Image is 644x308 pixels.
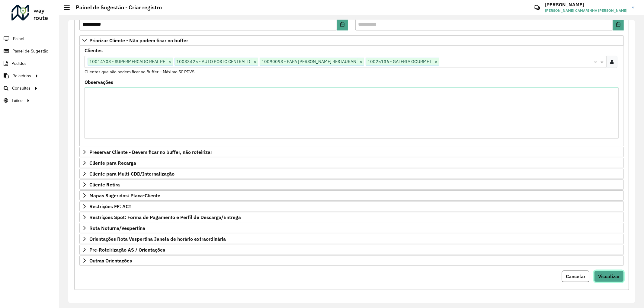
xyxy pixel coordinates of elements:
[79,158,624,168] a: Cliente para Recarga
[85,78,113,86] label: Observações
[12,85,30,91] span: Consultas
[167,58,173,65] span: ×
[89,247,165,252] span: Pre-Roteirização AS / Orientações
[12,73,31,79] span: Relatórios
[79,234,624,244] a: Orientações Rota Vespertina Janela de horário extraordinária
[89,226,145,230] span: Rota Noturna/Vespertina
[12,48,48,54] span: Painel de Sugestão
[89,150,212,154] span: Preservar Cliente - Devem ficar no buffer, não roteirizar
[79,245,624,255] a: Pre-Roteirização AS / Orientações
[175,58,252,65] span: 10033425 - AUTO POSTO CENTRAL D
[79,169,624,179] a: Cliente para Multi-CDD/Internalização
[79,179,624,190] a: Cliente Retira
[598,273,620,279] span: Visualizar
[85,47,103,54] label: Clientes
[252,58,258,65] span: ×
[79,35,624,46] a: Priorizar Cliente - Não podem ficar no buffer
[13,36,24,42] span: Painel
[89,182,120,187] span: Cliente Retira
[88,58,167,65] span: 10014703 - SUPERMERCADO REAL PE
[89,237,226,241] span: Orientações Rota Vespertina Janela de horário extraordinária
[89,258,132,263] span: Outras Orientações
[337,18,348,30] button: Choose Date
[89,38,188,43] span: Priorizar Cliente - Não podem ficar no buffer
[79,223,624,233] a: Rota Noturna/Vespertina
[545,2,627,8] h3: [PERSON_NAME]
[79,147,624,157] a: Preservar Cliente - Devem ficar no buffer, não roteirizar
[79,212,624,222] a: Restrições Spot: Forma de Pagamento e Perfil de Descarga/Entrega
[11,97,23,104] span: Tático
[613,18,624,30] button: Choose Date
[89,215,241,220] span: Restrições Spot: Forma de Pagamento e Perfil de Descarga/Entrega
[530,1,543,14] a: Contato Rápido
[89,204,131,209] span: Restrições FF: ACT
[89,171,175,176] span: Cliente para Multi-CDD/Internalização
[11,60,27,67] span: Pedidos
[70,4,162,11] h2: Painel de Sugestão - Criar registro
[89,193,160,198] span: Mapas Sugeridos: Placa-Cliente
[366,58,433,65] span: 10025136 - GALERIA GOURMET
[594,271,624,282] button: Visualizar
[89,160,136,165] span: Cliente para Recarga
[79,201,624,211] a: Restrições FF: ACT
[594,58,599,65] span: Clear all
[562,271,589,282] button: Cancelar
[79,190,624,201] a: Mapas Sugeridos: Placa-Cliente
[358,58,364,65] span: ×
[260,58,358,65] span: 10090093 - PAPA [PERSON_NAME] RESTAURAN
[85,69,194,75] small: Clientes que não podem ficar no Buffer – Máximo 50 PDVS
[545,8,627,13] span: [PERSON_NAME] CAMARINHA [PERSON_NAME]
[433,58,439,65] span: ×
[79,46,624,146] div: Priorizar Cliente - Não podem ficar no buffer
[79,256,624,266] a: Outras Orientações
[566,273,585,279] span: Cancelar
